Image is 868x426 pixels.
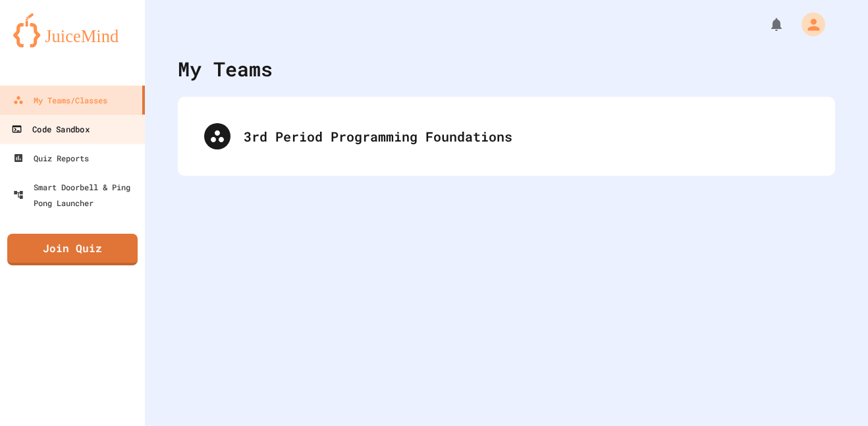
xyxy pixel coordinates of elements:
div: 3rd Period Programming Foundations [191,110,822,163]
div: Smart Doorbell & Ping Pong Launcher [13,179,140,211]
div: My Account [788,9,828,40]
div: My Teams/Classes [13,92,107,108]
div: My Notifications [744,13,788,36]
a: Join Quiz [7,234,138,265]
div: My Teams [178,54,273,84]
div: Code Sandbox [11,121,89,138]
div: Quiz Reports [13,150,89,166]
div: 3rd Period Programming Foundations [244,126,809,146]
img: logo-orange.svg [13,13,132,47]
